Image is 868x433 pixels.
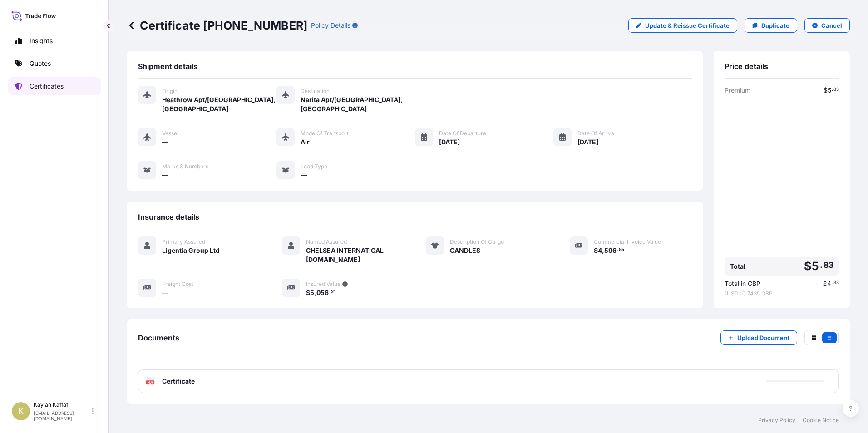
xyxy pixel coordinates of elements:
a: Privacy Policy [758,417,795,424]
span: [DATE] [439,138,460,147]
span: Marks & Numbers [162,163,208,170]
span: 4 [598,247,602,254]
span: 596 [604,247,616,254]
p: Upload Document [737,333,789,342]
span: . [820,262,823,268]
span: [DATE] [577,138,598,147]
span: Freight Cost [162,280,193,288]
a: Cookie Notice [803,417,839,424]
span: Ligentia Group Ltd [162,246,220,255]
span: Load Type [301,163,327,170]
span: . [329,290,330,294]
span: — [162,171,168,180]
span: Insurance details [138,212,199,221]
span: 056 [316,290,329,296]
span: Total in GBP [725,279,760,288]
span: Certificate [162,377,195,386]
span: 5 [812,261,819,272]
span: Primary Assured [162,238,205,246]
span: Shipment details [138,62,197,71]
a: Update & Reissue Certificate [628,18,737,33]
span: 5 [828,87,831,93]
span: $ [804,261,811,272]
a: Quotes [8,54,101,73]
span: , [602,247,604,254]
span: K [18,407,24,416]
span: $ [824,87,828,93]
span: Insured Value [306,280,340,288]
span: Description Of Cargo [450,238,504,246]
span: — [162,288,168,297]
span: Destination [301,88,330,95]
span: CHELSEA INTERNATIOAL [DOMAIN_NAME] [306,246,404,264]
span: CANDLES [450,246,480,255]
p: Update & Reissue Certificate [645,21,730,30]
span: Date of Arrival [577,130,616,137]
span: 83 [824,262,833,268]
a: Certificates [8,77,101,95]
span: 1 USD = 0.7435 GBP [725,290,839,297]
span: Heathrow Apt/[GEOGRAPHIC_DATA], [GEOGRAPHIC_DATA] [162,95,276,113]
span: 5 [310,290,314,296]
p: Certificates [30,82,64,91]
p: Quotes [30,59,51,68]
span: Named Assured [306,238,347,246]
text: PDF [148,381,153,384]
button: Upload Document [720,330,797,345]
span: — [301,171,307,180]
span: $ [306,290,310,296]
span: Total [730,262,745,271]
span: Documents [138,333,179,342]
span: Commercial Invoice Value [594,238,661,246]
span: Vessel [162,130,178,137]
span: Mode of Transport [301,130,349,137]
span: 21 [331,290,335,294]
span: £ [823,280,827,287]
span: Date of Departure [439,130,486,137]
p: Cancel [821,21,842,30]
span: Narita Apt/[GEOGRAPHIC_DATA], [GEOGRAPHIC_DATA] [301,95,415,113]
p: Kaylan Kaffaf [34,401,90,408]
span: , [314,290,316,296]
span: . [832,88,833,91]
span: 33 [833,281,839,285]
span: Price details [725,62,768,71]
a: Duplicate [745,18,797,33]
p: [EMAIL_ADDRESS][DOMAIN_NAME] [34,410,90,421]
p: Duplicate [761,21,789,30]
span: Origin [162,88,178,95]
p: Policy Details [311,21,350,30]
span: 83 [833,88,839,91]
span: Premium [725,86,750,95]
a: Insights [8,32,101,50]
p: Insights [30,36,53,45]
span: . [617,248,618,251]
span: . [832,281,833,285]
span: 55 [619,248,624,251]
p: Certificate [PHONE_NUMBER] [127,18,307,33]
button: Cancel [804,18,850,33]
span: Air [301,138,310,147]
span: — [162,138,168,147]
span: 4 [827,280,831,287]
span: $ [594,247,598,254]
